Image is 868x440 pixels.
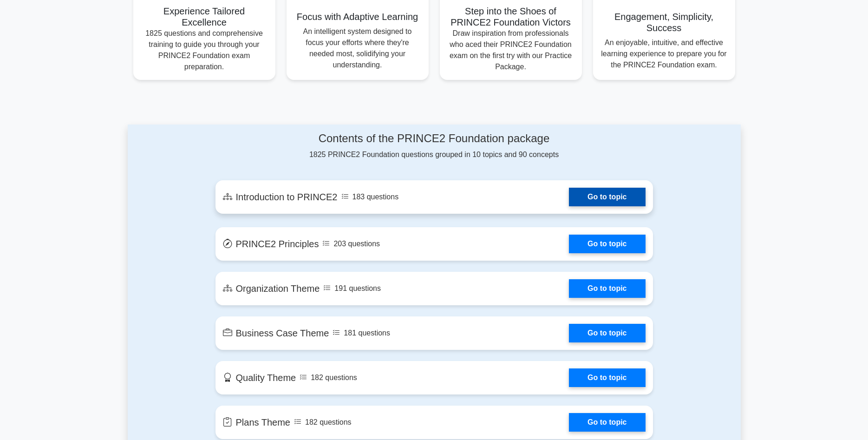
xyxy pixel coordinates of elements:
[569,413,645,432] a: Go to topic
[215,132,653,145] h4: Contents of the PRINCE2 Foundation package
[600,11,728,33] h5: Engagement, Simplicity, Success
[569,324,645,342] a: Go to topic
[294,11,421,22] h5: Focus with Adaptive Learning
[447,6,574,28] h5: Step into the Shoes of PRINCE2 Foundation Victors
[447,28,574,72] p: Draw inspiration from professionals who aced their PRINCE2 Foundation exam on the first try with ...
[141,28,268,72] p: 1825 questions and comprehensive training to guide you through your PRINCE2 Foundation exam prepa...
[569,368,645,387] a: Go to topic
[569,235,645,253] a: Go to topic
[569,279,645,298] a: Go to topic
[215,132,653,160] div: 1825 PRINCE2 Foundation questions grouped in 10 topics and 90 concepts
[141,6,268,28] h5: Experience Tailored Excellence
[600,37,728,71] p: An enjoyable, intuitive, and effective learning experience to prepare you for the PRINCE2 Foundat...
[569,188,645,206] a: Go to topic
[294,26,421,71] p: An intelligent system designed to focus your efforts where they're needed most, solidifying your ...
